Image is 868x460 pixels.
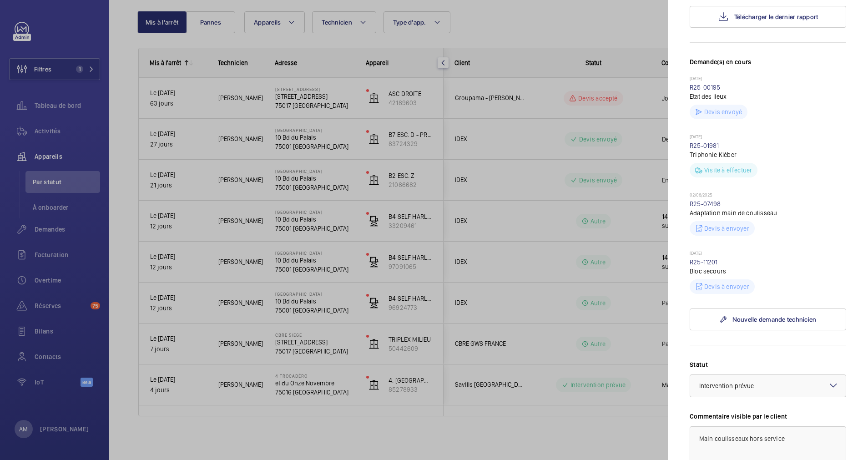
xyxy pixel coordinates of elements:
[690,250,846,258] p: [DATE]
[690,308,846,330] a: Nouvelle demande technicien
[690,258,718,266] a: R25-11201
[690,142,719,149] a: R25-01981
[690,192,846,199] p: 02/06/2025
[704,166,752,175] p: Visite à effectuer
[704,107,742,116] p: Devis envoyé
[690,200,721,207] a: R25-07498
[690,412,846,421] label: Commentaire visible par le client
[690,360,846,369] label: Statut
[690,208,846,217] p: Adaptation main de coulisseau
[690,84,721,91] a: R25-00195
[690,76,846,83] p: [DATE]
[690,267,846,276] p: Bloc secours
[690,92,846,101] p: Etat des lieux
[690,134,846,141] p: [DATE]
[699,382,754,389] span: Intervention prévue
[704,224,749,233] p: Devis à envoyer
[690,150,846,159] p: Triphonie Kléber
[690,6,846,28] button: Télécharger le dernier rapport
[690,57,846,76] h3: Demande(s) en cours
[734,13,818,20] span: Télécharger le dernier rapport
[704,282,749,291] p: Devis à envoyer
